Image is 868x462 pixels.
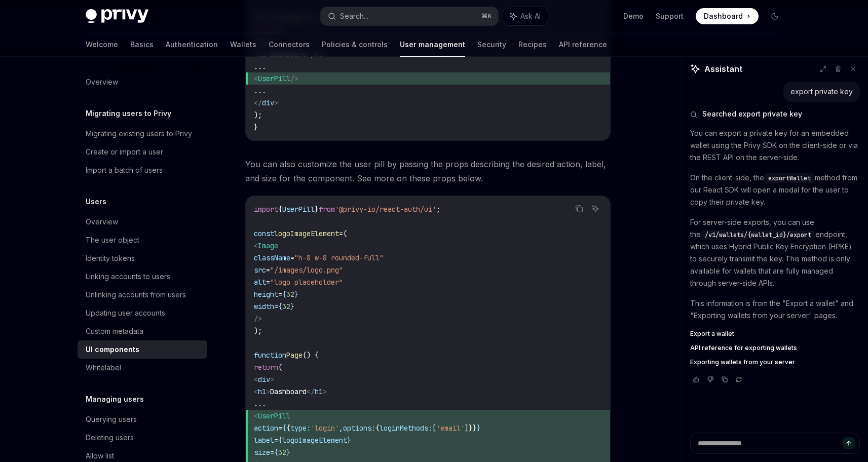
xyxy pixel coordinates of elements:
[315,50,323,59] span: h1
[690,109,860,119] button: Searched export private key
[400,32,465,57] a: User management
[335,205,436,214] span: '@privy-io/react-auth/ui'
[282,302,290,311] span: 32
[436,205,440,214] span: ;
[623,11,644,21] a: Demo
[465,423,477,433] span: ]}}
[78,73,207,91] a: Overview
[319,205,335,214] span: from
[78,249,207,267] a: Identity tokens
[690,344,860,352] a: API reference for exporting wallets
[278,363,282,372] span: (
[282,205,315,214] span: UserPill
[286,448,290,457] span: }
[843,437,855,449] button: Send message
[656,11,684,21] a: Support
[278,436,282,445] span: {
[278,290,282,299] span: =
[290,423,311,433] span: type:
[339,423,343,433] span: ,
[704,11,743,21] span: Dashboard
[254,278,266,287] span: alt
[768,174,811,182] span: exportWallet
[86,432,134,444] div: Deleting users
[258,50,266,59] span: h1
[254,436,274,445] span: label
[270,387,307,396] span: Dashboard
[339,229,343,238] span: =
[78,143,207,161] a: Create or import a user
[245,157,611,185] span: You can also customize the user pill by passing the props describing the desired action, label, a...
[86,107,171,120] h5: Migrating users to Privy
[343,229,347,238] span: (
[278,205,282,214] span: {
[130,32,154,57] a: Basics
[254,363,278,372] span: return
[589,202,602,215] button: Ask AI
[258,387,266,396] span: h1
[254,110,262,120] span: );
[258,375,270,384] span: div
[254,290,278,299] span: height
[254,74,258,83] span: <
[78,213,207,231] a: Overview
[294,290,298,299] span: }
[286,423,290,433] span: {
[254,314,262,323] span: />
[86,146,163,158] div: Create or import a user
[86,325,143,337] div: Custom metadata
[343,423,375,433] span: options:
[270,375,274,384] span: >
[86,343,139,356] div: UI components
[254,241,258,250] span: <
[307,50,315,59] span: </
[573,202,586,215] button: Copy the contents from the code block
[266,50,270,59] span: >
[690,172,860,208] p: On the client-side, the method from our React SDK will open a modal for the user to copy their pr...
[477,423,481,433] span: }
[86,32,118,57] a: Welcome
[78,322,207,340] a: Custom metadata
[705,231,811,239] span: /v1/wallets/{wallet_id}/export
[559,32,607,57] a: API reference
[282,290,286,299] span: {
[166,32,218,57] a: Authentication
[254,423,278,433] span: action
[274,436,278,445] span: =
[690,358,860,366] a: Exporting wallets from your server
[323,50,327,59] span: >
[230,32,256,57] a: Wallets
[254,62,266,71] span: ...
[86,196,106,208] h5: Users
[266,387,270,396] span: >
[340,10,368,22] div: Search...
[270,448,274,457] span: =
[254,253,290,262] span: className
[375,423,380,433] span: {
[86,216,118,228] div: Overview
[702,109,802,119] span: Searched export private key
[86,393,144,405] h5: Managing users
[86,234,139,246] div: The user object
[86,307,165,319] div: Updating user accounts
[254,50,258,59] span: <
[78,359,207,377] a: Whitelabel
[278,448,286,457] span: 32
[254,411,258,420] span: <
[86,450,114,462] div: Allow list
[690,330,734,338] span: Export a wallet
[258,411,290,420] span: UserPill
[266,265,270,275] span: =
[78,286,207,304] a: Unlinking accounts from users
[78,231,207,249] a: The user object
[86,289,186,301] div: Unlinking accounts from users
[270,278,343,287] span: "logo placeholder"
[86,128,192,140] div: Migrating existing users to Privy
[78,161,207,179] a: Import a batch of users
[290,74,298,83] span: />
[380,423,432,433] span: loginMethods:
[321,7,498,25] button: Search...⌘K
[270,265,343,275] span: "/images/logo.png"
[290,253,294,262] span: =
[254,375,258,384] span: <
